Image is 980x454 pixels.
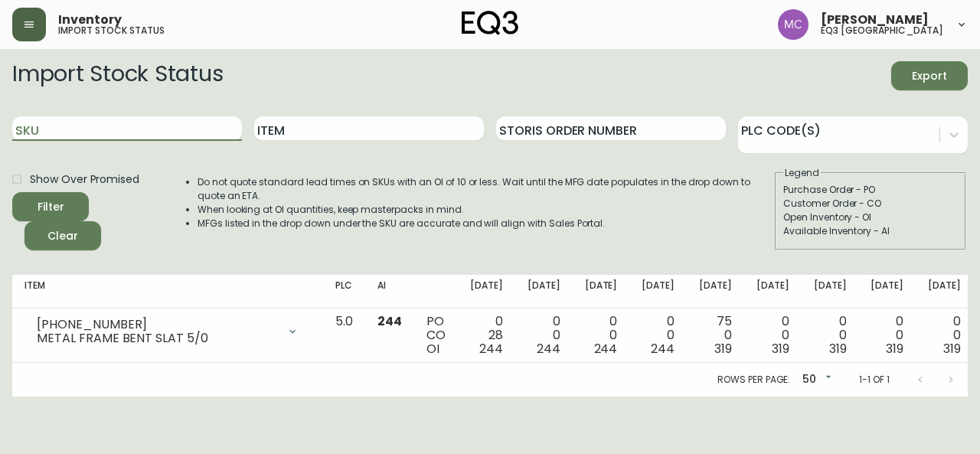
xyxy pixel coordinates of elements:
div: 0 0 [756,315,789,356]
th: [DATE] [916,275,973,309]
button: Filter [12,192,89,221]
h5: import stock status [58,26,165,35]
div: 0 0 [585,315,618,356]
h2: Import Stock Status [12,61,223,90]
span: 319 [714,340,732,358]
span: Clear [37,227,89,246]
div: 0 0 [528,315,560,356]
th: [DATE] [744,275,802,309]
span: [PERSON_NAME] [821,14,929,26]
li: When looking at OI quantities, keep masterpacks in mind. [198,203,773,217]
p: Rows per page: [717,373,790,387]
span: 244 [537,340,560,358]
span: Show Over Promised [30,171,139,188]
span: 244 [479,340,503,358]
th: [DATE] [858,275,916,309]
th: PLC [323,275,365,309]
span: 319 [772,340,789,358]
div: Customer Order - CO [783,197,958,211]
div: Purchase Order - PO [783,183,958,197]
button: Clear [24,221,101,250]
li: Do not quote standard lead times on SKUs with an OI of 10 or less. Wait until the MFG date popula... [198,175,773,203]
img: 6dbdb61c5655a9a555815750a11666cc [778,9,808,40]
span: 244 [377,312,402,330]
h5: eq3 [GEOGRAPHIC_DATA] [821,26,943,35]
span: 319 [886,340,903,358]
th: [DATE] [687,275,744,309]
img: logo [462,11,518,35]
button: Export [891,61,968,90]
div: 0 0 [928,315,961,356]
div: [PHONE_NUMBER] [37,318,277,332]
th: Item [12,275,323,309]
th: [DATE] [802,275,859,309]
span: Inventory [58,14,122,26]
div: PO CO [426,315,446,356]
div: Available Inventory - AI [783,224,958,238]
div: 50 [796,367,835,393]
span: 244 [651,340,675,358]
legend: Legend [783,166,821,180]
span: Export [903,67,955,86]
th: [DATE] [458,275,515,309]
span: 244 [594,340,618,358]
div: Filter [38,198,64,217]
td: 5.0 [323,309,365,363]
div: Open Inventory - OI [783,211,958,224]
th: [DATE] [573,275,630,309]
th: AI [365,275,414,309]
div: 0 0 [871,315,903,356]
div: 0 28 [470,315,503,356]
div: [PHONE_NUMBER]METAL FRAME BENT SLAT 5/0 [24,315,311,348]
li: MFGs listed in the drop down under the SKU are accurate and will align with Sales Portal. [198,217,773,230]
p: 1-1 of 1 [859,373,890,387]
div: METAL FRAME BENT SLAT 5/0 [37,332,277,345]
span: 319 [943,340,961,358]
span: OI [426,340,439,358]
div: 0 0 [814,315,847,356]
th: [DATE] [515,275,573,309]
div: 0 0 [642,315,675,356]
div: 75 0 [699,315,732,356]
th: [DATE] [629,275,687,309]
span: 319 [829,340,847,358]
